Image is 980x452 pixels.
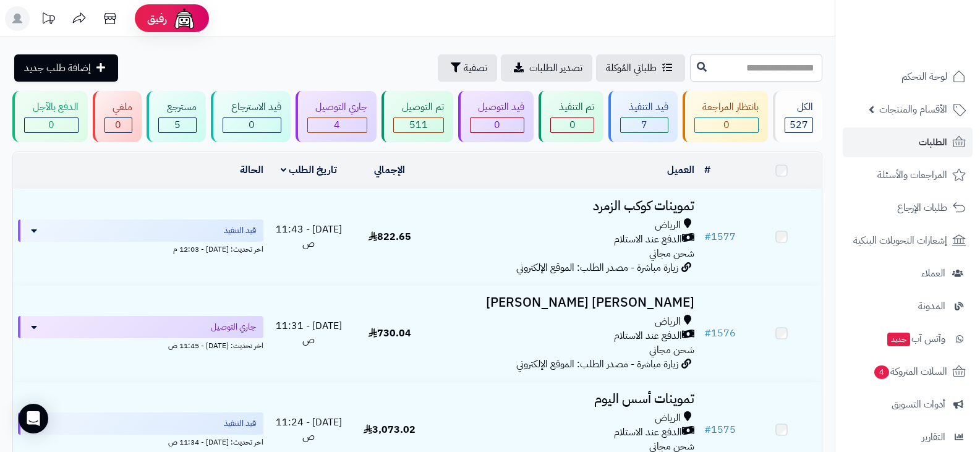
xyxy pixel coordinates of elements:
[158,100,197,114] div: مسترجع
[435,296,695,310] h3: [PERSON_NAME] [PERSON_NAME]
[369,326,411,341] span: 730.04
[614,232,682,247] span: الدفع عند الاستلام
[276,318,342,348] span: [DATE] - 11:31 ص
[394,118,443,132] div: 511
[308,118,367,132] div: 4
[704,422,736,437] a: #1575
[892,396,945,413] span: أدوات التسويق
[620,100,668,114] div: قيد التنفيذ
[276,415,342,444] span: [DATE] - 11:24 ص
[172,6,197,31] img: ai-face.png
[334,117,340,132] span: 4
[680,91,771,142] a: بانتظار المراجعة 0
[649,246,694,261] span: شحن مجاني
[159,118,196,132] div: 5
[393,100,444,114] div: تم التوصيل
[281,163,337,177] a: تاريخ الطلب
[24,100,79,114] div: الدفع بالآجل
[293,91,380,142] a: جاري التوصيل 4
[655,218,681,232] span: الرياض
[240,163,263,177] a: الحالة
[886,330,945,348] span: وآتس آب
[435,392,695,406] h3: تموينات أسس اليوم
[874,365,890,380] span: 4
[843,258,973,288] a: العملاء
[104,100,133,114] div: ملغي
[144,91,208,142] a: مسترجع 5
[649,343,694,357] span: شحن مجاني
[704,326,711,341] span: #
[901,68,947,85] span: لوحة التحكم
[843,226,973,255] a: إشعارات التحويلات البنكية
[223,118,281,132] div: 0
[621,118,668,132] div: 7
[18,338,263,351] div: اخر تحديث: [DATE] - 11:45 ص
[223,100,281,114] div: قيد الاسترجاع
[843,127,973,157] a: الطلبات
[48,117,54,132] span: 0
[435,199,695,213] h3: تموينات كوكب الزمرد
[596,54,685,82] a: طلباتي المُوكلة
[667,163,694,177] a: العميل
[704,229,736,244] a: #1577
[887,333,910,346] span: جديد
[19,404,48,433] div: Open Intercom Messenger
[655,411,681,425] span: الرياض
[723,117,730,132] span: 0
[18,435,263,448] div: اخر تحديث: [DATE] - 11:34 ص
[843,357,973,386] a: السلات المتروكة4
[374,163,405,177] a: الإجمالي
[877,166,947,184] span: المراجعات والأسئلة
[224,417,256,430] span: قيد التنفيذ
[655,315,681,329] span: الرياض
[364,422,415,437] span: 3,073.02
[695,118,759,132] div: 0
[922,429,945,446] span: التقارير
[536,91,606,142] a: تم التنفيذ 0
[105,118,132,132] div: 0
[464,61,487,75] span: تصفية
[704,422,711,437] span: #
[516,260,678,275] span: زيارة مباشرة - مصدر الطلب: الموقع الإلكتروني
[704,163,710,177] a: #
[614,425,682,440] span: الدفع عند الاستلام
[879,101,947,118] span: الأقسام والمنتجات
[33,6,64,34] a: تحديثات المنصة
[516,357,678,372] span: زيارة مباشرة - مصدر الطلب: الموقع الإلكتروني
[10,91,90,142] a: الدفع بالآجل 0
[843,390,973,419] a: أدوات التسويق
[438,54,497,82] button: تصفية
[551,118,594,132] div: 0
[919,134,947,151] span: الطلبات
[550,100,594,114] div: تم التنفيذ
[843,62,973,92] a: لوحة التحكم
[606,61,657,75] span: طلباتي المُوكلة
[307,100,368,114] div: جاري التوصيل
[529,61,582,75] span: تصدير الطلبات
[14,54,118,82] a: إضافة طلب جديد
[25,118,78,132] div: 0
[174,117,181,132] span: 5
[873,363,947,380] span: السلات المتروكة
[704,229,711,244] span: #
[569,117,576,132] span: 0
[897,199,947,216] span: طلبات الإرجاع
[369,229,411,244] span: 822.65
[843,422,973,452] a: التقارير
[494,117,500,132] span: 0
[770,91,825,142] a: الكل527
[471,118,524,132] div: 0
[276,222,342,251] span: [DATE] - 11:43 ص
[501,54,592,82] a: تصدير الطلبات
[211,321,256,333] span: جاري التوصيل
[785,100,813,114] div: الكل
[224,224,256,237] span: قيد التنفيذ
[694,100,759,114] div: بانتظار المراجعة
[614,329,682,343] span: الدفع عند الاستلام
[456,91,537,142] a: قيد التوصيل 0
[115,117,121,132] span: 0
[704,326,736,341] a: #1576
[843,291,973,321] a: المدونة
[853,232,947,249] span: إشعارات التحويلات البنكية
[843,193,973,223] a: طلبات الإرجاع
